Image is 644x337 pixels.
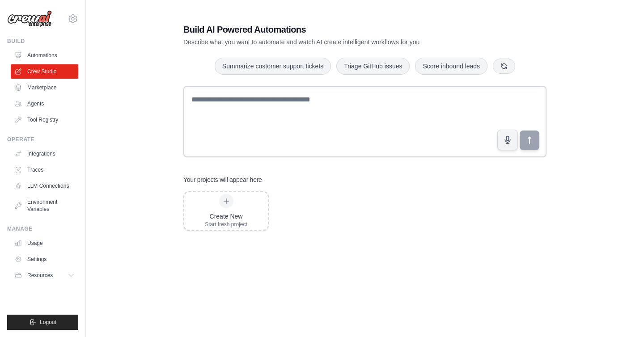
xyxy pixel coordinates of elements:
div: Manage [7,225,78,232]
button: Triage GitHub issues [336,58,410,75]
a: Agents [11,97,78,111]
img: Logo [7,10,52,27]
div: Create New [205,212,247,221]
a: Tool Registry [11,113,78,127]
div: Build [7,38,78,45]
a: Integrations [11,147,78,161]
a: Environment Variables [11,195,78,216]
h3: Your projects will appear here [183,175,262,184]
div: Start fresh project [205,221,247,228]
p: Describe what you want to automate and watch AI create intelligent workflows for you [183,38,484,46]
button: Score inbound leads [415,58,487,75]
a: Crew Studio [11,64,78,79]
a: Settings [11,252,78,266]
span: Resources [27,272,53,279]
a: Usage [11,236,78,250]
a: Traces [11,163,78,177]
button: Logout [7,315,78,330]
div: Operate [7,136,78,143]
button: Summarize customer support tickets [215,58,331,75]
span: Logout [40,319,56,326]
a: Marketplace [11,80,78,95]
h1: Build AI Powered Automations [183,23,484,36]
button: Get new suggestions [493,59,515,74]
a: Automations [11,48,78,63]
button: Resources [11,268,78,282]
a: LLM Connections [11,179,78,193]
button: Click to speak your automation idea [497,130,518,150]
